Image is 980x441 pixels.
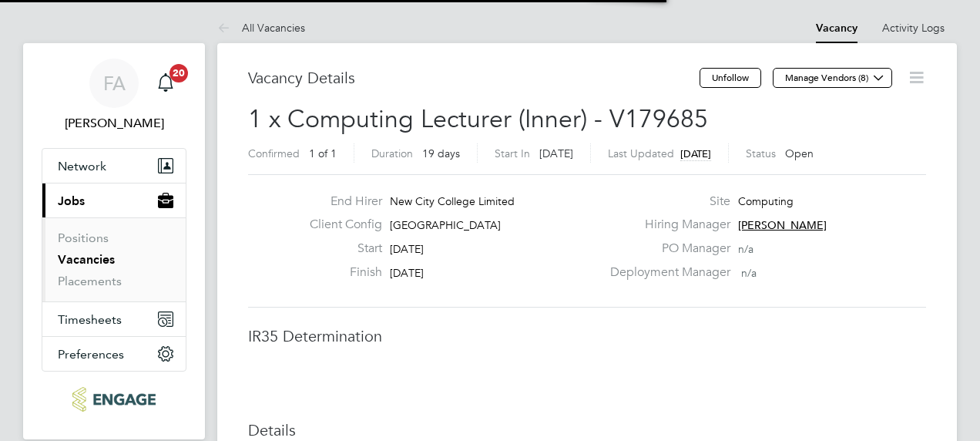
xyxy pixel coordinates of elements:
[601,264,730,281] label: Deployment Manager
[58,347,124,362] span: Preferences
[390,242,424,256] span: [DATE]
[58,159,106,173] span: Network
[297,241,382,257] label: Start
[42,217,186,301] div: Jobs
[816,22,857,35] a: Vacancy
[390,194,515,208] span: New City College Limited
[169,64,188,82] span: 20
[42,183,186,217] button: Jobs
[601,241,730,257] label: PO Manager
[58,231,109,245] a: Positions
[608,146,674,160] label: Last Updated
[58,252,115,267] a: Vacancies
[248,68,700,88] h3: Vacancy Details
[297,194,382,210] label: End Hirer
[680,147,711,160] span: [DATE]
[297,264,382,281] label: Finish
[217,21,305,35] a: All Vacancies
[248,420,926,440] h3: Details
[700,68,761,88] button: Unfollow
[539,146,573,160] span: [DATE]
[601,194,730,210] label: Site
[738,218,827,232] span: [PERSON_NAME]
[248,146,300,160] label: Confirmed
[297,217,382,233] label: Client Config
[390,218,501,232] span: [GEOGRAPHIC_DATA]
[58,312,122,327] span: Timesheets
[601,217,730,233] label: Hiring Manager
[42,149,186,183] button: Network
[42,337,186,371] button: Preferences
[773,68,892,88] button: Manage Vendors (8)
[390,266,424,280] span: [DATE]
[248,326,926,346] h3: IR35 Determination
[785,146,814,160] span: Open
[882,21,945,35] a: Activity Logs
[42,59,186,133] a: FA[PERSON_NAME]
[738,194,794,208] span: Computing
[741,266,757,280] span: n/a
[150,59,181,108] a: 20
[371,146,413,160] label: Duration
[42,114,186,133] span: Fraz Arshad
[42,387,186,412] a: Go to home page
[248,104,708,134] span: 1 x Computing Lecturer (Inner) - V179685
[103,73,126,93] span: FA
[422,146,460,160] span: 19 days
[58,194,85,208] span: Jobs
[309,146,337,160] span: 1 of 1
[72,387,155,412] img: ncclondon-logo-retina.png
[58,274,122,288] a: Placements
[42,302,186,336] button: Timesheets
[23,43,205,439] nav: Main navigation
[495,146,530,160] label: Start In
[746,146,776,160] label: Status
[738,242,753,256] span: n/a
